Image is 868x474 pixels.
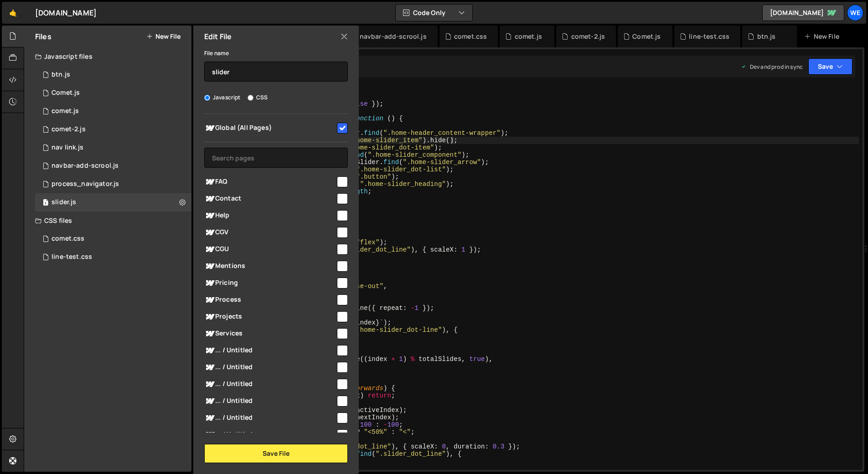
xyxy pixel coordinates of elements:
span: Contact [204,193,336,204]
div: Comet.js [52,89,80,97]
div: nav link.js [52,144,83,152]
span: CGU [204,244,336,255]
a: We [847,5,863,21]
span: ... / Untitled [204,412,336,423]
h2: Files [35,31,52,41]
span: 1 [43,200,48,207]
span: ... / Untitled [204,396,336,407]
button: Save File [204,444,348,463]
div: comet-2.js [571,32,605,41]
div: slider.js [52,198,76,206]
button: New File [146,33,181,40]
input: Javascript [204,95,210,101]
label: Javascript [204,93,241,102]
button: Code Only [396,5,472,21]
span: Pricing [204,278,336,289]
label: File name [204,49,229,58]
span: Process [204,294,336,305]
input: Name [204,62,348,82]
div: 17167/47401.js [35,66,191,84]
div: [DOMAIN_NAME] [35,7,97,18]
div: btn.js [757,32,776,41]
span: Global (All Pages) [204,123,336,134]
span: Help [204,210,336,221]
div: 17167/47522.js [35,193,191,211]
div: 17167/47403.css [35,248,191,266]
div: 17167/47466.js [35,175,191,193]
div: Javascript files [24,47,191,66]
div: New File [804,32,842,41]
div: comet.js [52,107,79,115]
span: ... / Untitled [204,362,336,373]
div: CSS files [24,211,191,230]
div: Comet.js [632,32,661,41]
h2: Edit File [204,31,232,41]
div: line-test.css [689,32,729,41]
div: comet.css [454,32,487,41]
div: 17167/47512.js [35,139,191,157]
div: line-test.css [52,253,92,261]
div: comet.css [52,235,84,243]
div: comet.js [515,32,542,41]
div: btn.js [52,71,70,79]
span: Projects [204,311,336,322]
input: CSS [248,95,253,101]
span: Mentions [204,261,336,272]
div: 17167/47404.js [35,84,191,102]
span: FAQ [204,176,336,187]
input: Search pages [204,148,348,168]
span: Services [204,328,336,339]
span: ... / Untitled [204,379,336,390]
div: 17167/47407.js [35,102,191,120]
span: ... / Untitled [204,345,336,356]
span: CGV [204,227,336,238]
button: Save [808,58,852,75]
div: 17167/47443.js [35,157,191,175]
div: navbar-add-scrool.js [52,162,119,170]
a: 🤙 [2,2,24,24]
div: navbar-add-scrool.js [360,32,427,41]
div: process_navigator.js [52,180,119,188]
label: CSS [248,93,268,102]
div: 17167/47405.js [35,120,191,139]
div: 17167/47408.css [35,230,191,248]
span: ... / Untitled [204,429,336,440]
a: [DOMAIN_NAME] [762,5,844,21]
div: comet-2.js [52,125,86,134]
div: Dev and prod in sync [741,63,803,71]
